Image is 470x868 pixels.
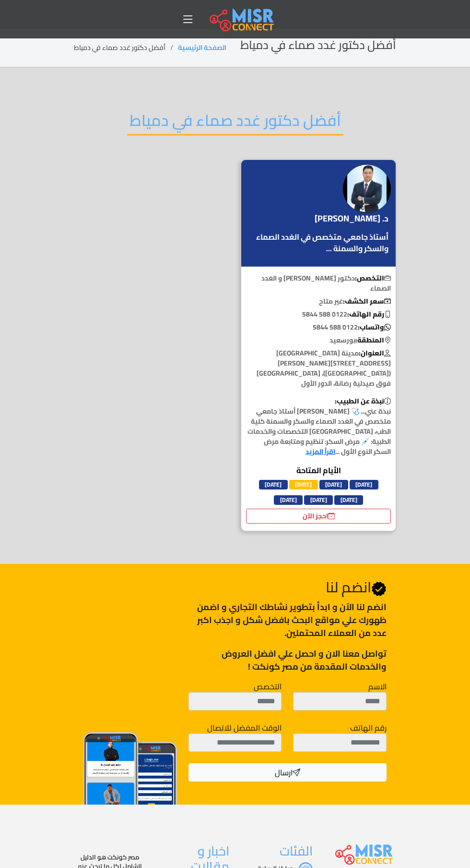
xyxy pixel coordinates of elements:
[359,347,391,359] b: العنوان:
[334,495,363,505] span: [DATE]
[289,480,318,489] span: [DATE]
[74,43,178,53] li: أفضل دكتور غدد صماء في دمياط
[246,231,391,254] a: أستاذ جامعي متخصص في الغدد الصماء والسكر والسمنة ...
[355,272,391,284] b: التخصص:
[347,308,391,320] b: رقم الهاتف:
[335,843,393,865] img: main.misr_connect
[188,763,387,782] button: ارسال
[127,111,343,135] h2: أفضل دكتور غدد صماء في دمياط
[343,295,391,307] b: سعر الكشف:
[241,335,396,345] p: بورسعيد
[304,495,333,505] span: [DATE]
[358,321,391,333] b: واتساب:
[335,395,391,407] b: نبذة عن الطبيب:
[305,445,335,458] a: اقرأ المزيد
[319,480,348,489] span: [DATE]
[343,165,391,213] img: د. محمد عبد الغني
[241,309,396,319] p: 0122 588 5844
[350,722,387,734] label: رقم الهاتف
[188,600,387,639] p: انضم لنا اﻵن و ابدأ بتطوير نشاطك التجاري و اضمن ظهورك علي مواقع البحث بافضل شكل و اجذب اكبر عدد م...
[368,681,387,692] label: الاسم
[241,348,396,389] p: مدينة [GEOGRAPHIC_DATA] [STREET_ADDRESS][PERSON_NAME] ([GEOGRAPHIC_DATA])، [GEOGRAPHIC_DATA] فوق ...
[241,396,396,457] p: نبذة عني... 🩺 [PERSON_NAME] أستاذ جامعي متخصص في الغدد الصماء والسكر والسمنة كلية الطب، [GEOGRAPH...
[350,480,378,489] span: [DATE]
[210,7,274,31] img: main.misr_connect
[315,211,391,226] a: د. [PERSON_NAME]
[207,722,282,734] label: الوقت المفضل للاتصال
[371,581,387,597] svg: Verified account
[241,296,396,306] p: غير متاح
[274,495,303,505] span: [DATE]
[254,681,282,692] label: التخصص
[188,647,387,673] p: تواصل معنا الان و احصل علي افضل العروض والخدمات المقدمة من مصر كونكت !
[83,732,177,819] img: Join Misr Connect
[315,213,388,224] h4: د. [PERSON_NAME]
[178,41,226,54] a: الصفحة الرئيسية
[259,480,288,489] span: [DATE]
[240,38,396,52] h2: أفضل دكتور غدد صماء في دمياط
[355,334,391,346] b: المنطقة:
[246,465,391,524] div: الأيام المتاحة
[241,273,396,293] p: دكتور [PERSON_NAME] و الغدد الصماء
[188,578,387,597] h2: انضم لنا
[241,843,313,858] h3: الفئات
[241,322,396,332] p: 0122 588 5844
[246,509,391,524] a: احجز الآن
